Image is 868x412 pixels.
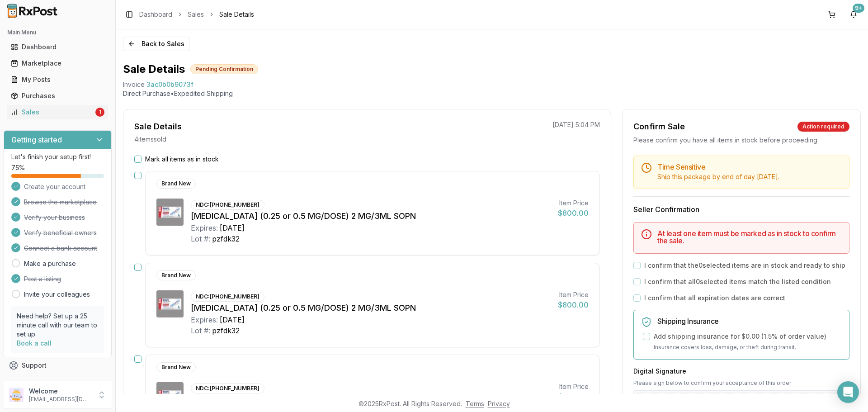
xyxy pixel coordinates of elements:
div: Item Price [558,199,589,208]
span: Feedback [22,377,52,386]
label: Mark all items as in stock [145,155,219,164]
p: Welcome [29,387,92,396]
span: Post a listing [24,275,61,284]
div: Sale Details [134,120,182,133]
div: 9+ [853,4,864,13]
a: Invite your colleagues [24,290,90,299]
p: [EMAIL_ADDRESS][DOMAIN_NAME] [29,396,92,403]
h1: Sale Details [123,62,185,76]
div: [DATE] [220,223,245,233]
div: Please confirm you have all items in stock before proceeding [633,136,849,145]
h3: Getting started [11,134,62,145]
button: Back to Sales [123,37,189,51]
nav: breadcrumb [139,10,254,19]
span: Sale Details [219,10,254,19]
button: Marketplace [4,56,112,71]
button: Feedback [4,374,112,390]
img: Ozempic (0.25 or 0.5 MG/DOSE) 2 MG/3ML SOPN [156,199,184,226]
div: $800.00 [558,299,589,310]
button: Purchases [4,89,112,103]
p: Please sign below to confirm your acceptance of this order [633,379,849,387]
button: 9+ [846,7,861,22]
a: Book a call [17,339,52,347]
div: [DATE] [220,314,245,325]
a: Sales1 [7,104,108,120]
a: Dashboard [139,10,172,19]
span: Verify beneficial owners [24,228,97,237]
div: Invoice [123,80,145,89]
div: Confirm Sale [633,120,685,133]
p: Let's finish your setup first! [11,152,104,161]
div: [MEDICAL_DATA] (0.25 or 0.5 MG/DOSE) 2 MG/3ML SOPN [191,393,551,406]
h3: Seller Confirmation [633,204,849,215]
p: [DATE] 5:04 PM [552,120,600,129]
h5: At least one item must be marked as in stock to confirm the sale. [657,230,842,244]
a: My Posts [7,71,108,88]
img: Ozempic (0.25 or 0.5 MG/DOSE) 2 MG/3ML SOPN [156,290,184,317]
span: Connect a bank account [24,244,97,253]
h5: Time Sensitive [657,163,842,170]
p: Insurance covers loss, damage, or theft during transit. [654,343,842,352]
div: NDC: [PHONE_NUMBER] [191,292,264,302]
a: Purchases [7,88,108,104]
a: Terms [466,400,484,407]
h2: Main Menu [7,29,108,36]
button: Dashboard [4,40,112,54]
div: NDC: [PHONE_NUMBER] [191,384,264,393]
span: Create your account [24,182,85,191]
div: Purchases [11,91,104,100]
button: Sales1 [4,105,112,119]
div: Brand New [156,362,196,372]
p: Direct Purchase • Expedited Shipping [123,89,861,98]
button: My Posts [4,72,112,87]
div: Sales [11,108,94,117]
div: NDC: [PHONE_NUMBER] [191,200,264,210]
label: Add shipping insurance for $0.00 ( 1.5 % of order value) [654,332,826,341]
div: pzfdk32 [212,233,240,244]
div: [MEDICAL_DATA] (0.25 or 0.5 MG/DOSE) 2 MG/3ML SOPN [191,210,551,223]
div: [MEDICAL_DATA] (0.25 or 0.5 MG/DOSE) 2 MG/3ML SOPN [191,302,551,314]
div: Brand New [156,270,196,280]
div: Open Intercom Messenger [837,381,859,403]
span: Ship this package by end of day [DATE] . [657,173,779,180]
button: Support [4,357,112,374]
a: Dashboard [7,39,108,55]
div: Action required [797,122,849,132]
a: Privacy [488,400,510,407]
label: I confirm that the 0 selected items are in stock and ready to ship [644,261,845,270]
h3: Digital Signature [633,367,849,376]
div: Lot #: [191,325,210,336]
h5: Shipping Insurance [657,317,842,325]
p: 4 item s sold [134,135,166,144]
div: $800.00 [558,208,589,218]
div: Item Price [558,290,589,299]
img: Ozempic (0.25 or 0.5 MG/DOSE) 2 MG/3ML SOPN [156,382,184,409]
a: Sales [188,10,204,19]
span: 75 % [11,163,25,172]
div: $800.00 [558,391,589,402]
span: 3ac0b0b9073f [146,80,193,89]
label: I confirm that all 0 selected items match the listed condition [644,277,831,286]
p: Need help? Set up a 25 minute call with our team to set up. [17,312,99,339]
div: Expires: [191,314,218,325]
span: Browse the marketplace [24,198,97,207]
div: pzfdk32 [212,325,240,336]
div: My Posts [11,75,104,84]
div: Brand New [156,179,196,189]
div: Expires: [191,223,218,233]
div: Dashboard [11,43,104,52]
img: User avatar [9,388,24,402]
div: Pending Confirmation [190,64,258,74]
a: Marketplace [7,55,108,71]
div: Marketplace [11,59,104,68]
div: 1 [95,108,104,117]
div: Lot #: [191,233,210,244]
div: Item Price [558,382,589,391]
span: Verify your business [24,213,85,222]
img: RxPost Logo [4,4,61,18]
a: Make a purchase [24,259,76,268]
label: I confirm that all expiration dates are correct [644,294,785,303]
